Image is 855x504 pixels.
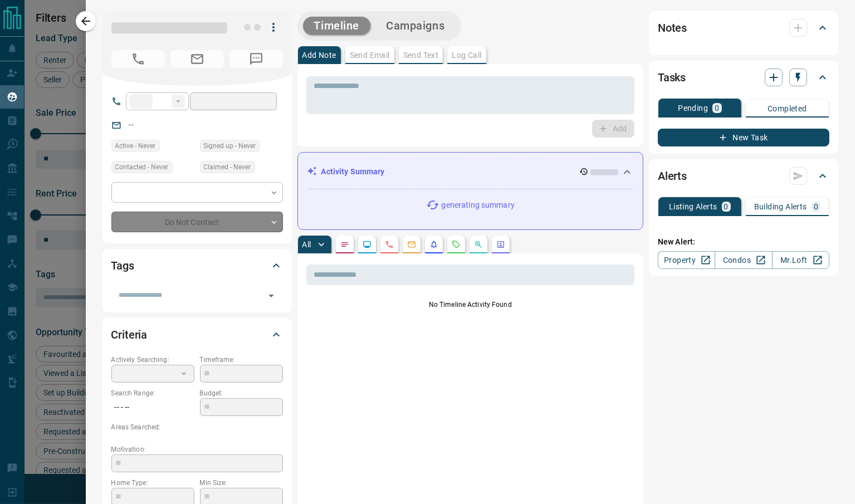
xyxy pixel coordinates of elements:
div: Tags [111,252,283,279]
p: No Timeline Activity Found [306,300,635,310]
span: Claimed - Never [204,162,251,173]
h2: Notes [658,19,687,37]
div: Criteria [111,321,283,348]
p: Pending [678,104,708,112]
p: Completed [768,105,807,112]
svg: Notes [340,240,349,249]
p: Add Note [302,51,336,59]
button: New Task [658,129,829,146]
span: No Email [170,50,224,68]
p: Search Range: [111,388,194,398]
div: Notes [658,14,829,41]
p: generating summary [442,199,515,211]
a: Property [658,251,715,269]
svg: Emails [407,240,416,249]
svg: Listing Alerts [429,240,438,249]
p: Actively Searching: [111,355,194,365]
a: Condos [715,251,772,269]
p: All [302,241,311,248]
p: Areas Searched: [111,422,283,432]
div: Tasks [658,64,829,91]
p: 0 [814,203,818,211]
span: No Number [229,50,283,68]
button: Open [263,288,279,304]
h2: Criteria [111,326,148,344]
p: Listing Alerts [669,203,717,211]
p: Timeframe: [200,355,283,365]
span: Active - Never [115,140,156,151]
p: Activity Summary [321,166,385,178]
h2: Alerts [658,167,687,185]
div: Activity Summary [307,162,634,182]
span: Signed up - Never [204,140,256,151]
button: Timeline [303,17,371,35]
p: -- - -- [111,398,194,417]
span: Contacted - Never [115,162,169,173]
p: Budget: [200,388,283,398]
svg: Lead Browsing Activity [363,240,372,249]
p: Min Size: [200,478,283,488]
div: Do Not Contact [111,212,283,232]
p: Building Alerts [754,203,807,211]
svg: Calls [385,240,394,249]
a: -- [129,120,134,129]
p: New Alert: [658,236,829,248]
span: No Number [111,50,165,68]
svg: Agent Actions [496,240,505,249]
svg: Opportunities [474,240,483,249]
h2: Tags [111,257,134,275]
button: Campaigns [375,17,456,35]
p: 0 [715,104,719,112]
p: 0 [724,203,729,211]
p: Motivation: [111,444,283,454]
svg: Requests [452,240,461,249]
p: Home Type: [111,478,194,488]
h2: Tasks [658,68,686,86]
div: Alerts [658,163,829,189]
a: Mr.Loft [772,251,829,269]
